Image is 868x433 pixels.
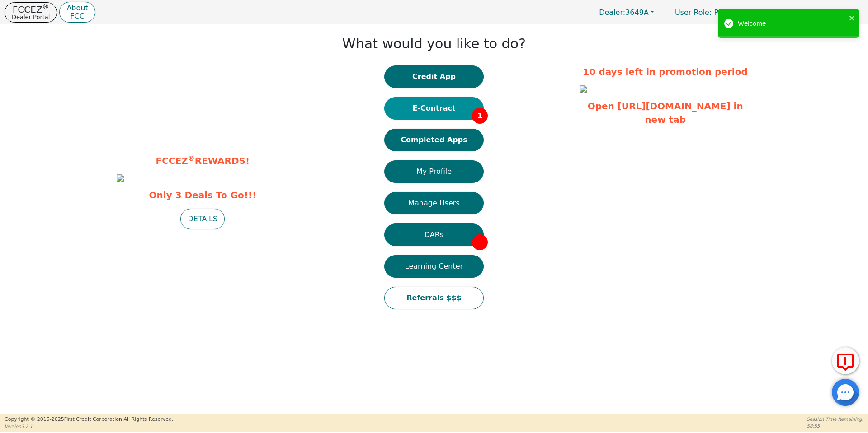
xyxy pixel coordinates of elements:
button: Learning Center [384,255,484,278]
sup: ® [42,3,49,11]
button: 3649A:[PERSON_NAME] [753,5,863,19]
p: Version 3.2.1 [5,423,173,430]
a: Open [URL][DOMAIN_NAME] in new tab [588,101,743,125]
button: Manage Users [384,192,484,214]
sup: ® [188,154,195,163]
p: FCCEZ REWARDS! [117,154,288,168]
button: Dealer:3649A [590,5,664,19]
a: User Role: Primary [666,4,751,21]
span: User Role : [675,8,712,17]
h1: What would you like to do? [342,36,526,52]
button: DETAILS [180,209,225,229]
span: 3649A [599,8,649,17]
p: Dealer Portal [12,14,50,20]
p: About [66,5,88,12]
button: close [849,13,855,23]
button: Report Error to FCC [832,347,859,374]
p: FCCEZ [12,5,50,14]
button: AboutFCC [59,2,95,23]
button: FCCEZ®Dealer Portal [5,2,57,23]
p: FCC [66,13,88,20]
img: 310bff17-82a0-4eb1-8965-a68782d943b2 [580,85,587,93]
button: DARs [384,223,484,246]
span: Dealer: [599,8,625,17]
p: Session Time Remaining: [807,416,863,423]
button: My Profile [384,160,484,183]
p: Primary [666,4,751,21]
button: E-Contract1 [384,97,484,120]
button: Completed Apps [384,129,484,151]
button: Referrals $$$ [384,287,484,309]
p: 10 days left in promotion period [580,65,751,79]
span: All Rights Reserved. [123,416,173,422]
p: Copyright © 2015- 2025 First Credit Corporation. [5,416,173,424]
span: 1 [472,108,488,124]
img: db9ad54e-7b00-4f4d-9889-f6f9ea5b2705 [117,174,124,182]
button: Credit App [384,65,484,88]
span: Only 3 Deals To Go!!! [117,188,288,202]
div: Welcome [738,19,846,29]
p: 58:55 [807,423,863,429]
